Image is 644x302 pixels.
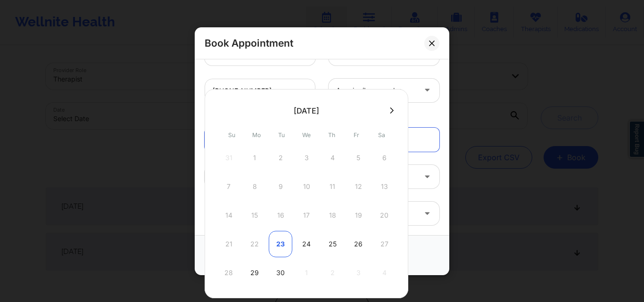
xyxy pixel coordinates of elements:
input: Patient's Phone Number [205,78,315,102]
div: america/los_angeles [336,78,416,102]
abbr: Wednesday [302,131,311,139]
div: Wed Sep 24 2025 [295,231,318,257]
abbr: Thursday [328,131,335,139]
div: [US_STATE] [336,41,416,65]
abbr: Saturday [378,131,385,139]
abbr: Monday [252,131,261,139]
div: [GEOGRAPHIC_DATA] [212,41,292,65]
div: Appointment information: [198,112,446,121]
div: Tue Sep 30 2025 [269,260,292,286]
abbr: Sunday [228,131,235,139]
div: [DATE] [294,106,319,115]
abbr: Friday [354,131,359,139]
abbr: Tuesday [278,131,285,139]
div: Fri Sep 26 2025 [347,231,370,257]
div: Thu Sep 25 2025 [321,231,344,257]
div: Tue Sep 23 2025 [269,231,292,257]
div: Mon Sep 29 2025 [243,260,266,286]
h2: Book Appointment [205,37,293,49]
